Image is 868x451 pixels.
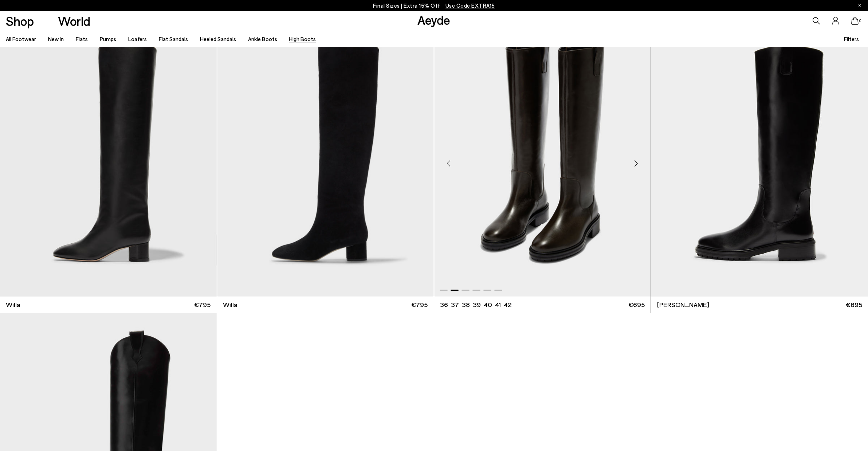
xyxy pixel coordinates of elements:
[440,300,509,309] ul: variant
[100,36,116,42] a: Pumps
[846,300,862,309] span: €695
[289,36,316,42] a: High Boots
[217,24,434,297] img: Willa Suede Over-Knee Boots
[651,297,868,313] a: [PERSON_NAME] €695
[462,300,470,309] li: 38
[159,36,188,42] a: Flat Sandals
[128,36,147,42] a: Loafers
[417,12,450,27] a: Aeyde
[6,15,34,27] a: Shop
[844,36,859,42] span: Filters
[434,24,651,297] div: 2 / 6
[48,36,64,42] a: New In
[434,24,651,297] a: Next slide Previous slide
[440,300,448,309] li: 36
[6,300,20,309] span: Willa
[434,24,651,297] img: Henry Knee-High Boots
[58,15,90,27] a: World
[6,36,36,42] a: All Footwear
[445,2,495,9] span: Navigate to /collections/ss25-final-sizes
[217,24,434,297] div: 1 / 6
[851,17,859,25] a: 0
[628,300,645,309] span: €695
[194,300,211,309] span: €795
[504,300,511,309] li: 42
[484,300,492,309] li: 40
[451,300,459,309] li: 37
[657,300,709,309] span: [PERSON_NAME]
[859,19,862,23] span: 0
[411,300,428,309] span: €795
[217,24,434,297] a: Next slide Previous slide
[223,300,237,309] span: Willa
[200,36,236,42] a: Heeled Sandals
[248,36,277,42] a: Ankle Boots
[217,297,434,313] a: Willa €795
[495,300,501,309] li: 41
[76,36,88,42] a: Flats
[625,153,647,174] div: Next slide
[473,300,481,309] li: 39
[373,1,495,10] p: Final Sizes | Extra 15% Off
[434,297,651,313] a: 36 37 38 39 40 41 42 €695
[438,153,460,174] div: Previous slide
[651,24,868,297] img: Henry Knee-High Boots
